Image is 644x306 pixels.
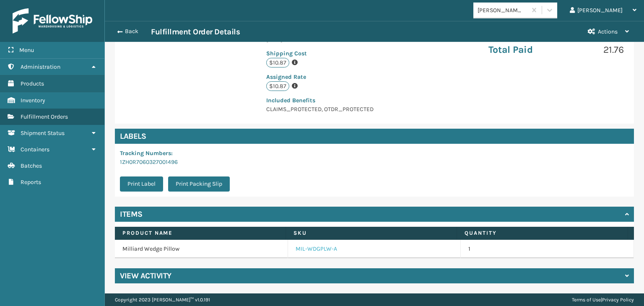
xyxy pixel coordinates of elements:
span: Administration [21,63,60,70]
span: Fulfillment Orders [21,113,68,120]
h4: View Activity [120,271,171,281]
label: SKU [293,229,449,237]
p: $10.87 [266,58,289,67]
div: [PERSON_NAME] Brands [478,6,527,15]
p: Included Benefits [266,96,374,105]
p: Assigned Rate [266,73,374,81]
span: Actions [598,28,618,35]
button: Back [112,28,151,35]
a: Terms of Use [572,297,601,303]
button: Print Packing Slip [168,176,230,192]
a: 1ZH0R7060327001496 [120,158,178,166]
a: Privacy Policy [602,297,634,303]
p: 21.76 [561,44,624,56]
p: Total Paid [488,44,551,56]
div: | [572,293,634,306]
span: CLAIMS_PROTECTED, OTDR_PROTECTED [266,96,374,113]
span: Inventory [21,97,45,104]
span: Containers [21,146,49,153]
a: MIL-WDGPLW-A [296,245,337,253]
label: Product Name [122,229,278,237]
td: 1 [461,240,634,258]
h4: Labels [115,129,634,144]
label: Quantity [465,229,620,237]
span: Menu [19,47,34,54]
span: Reports [21,179,41,186]
h3: Fulfillment Order Details [151,27,240,37]
p: $10.87 [266,81,289,91]
p: Copyright 2023 [PERSON_NAME]™ v 1.0.191 [115,293,210,306]
p: Shipping Cost [266,49,374,58]
h4: Items [120,209,143,219]
button: Print Label [120,176,163,192]
td: Milliard Wedge Pillow [115,240,288,258]
img: logo [13,8,92,34]
span: Products [21,80,44,87]
button: Actions [580,21,636,42]
span: Batches [21,162,42,169]
span: Shipment Status [21,130,65,137]
span: Tracking Numbers : [120,150,173,157]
